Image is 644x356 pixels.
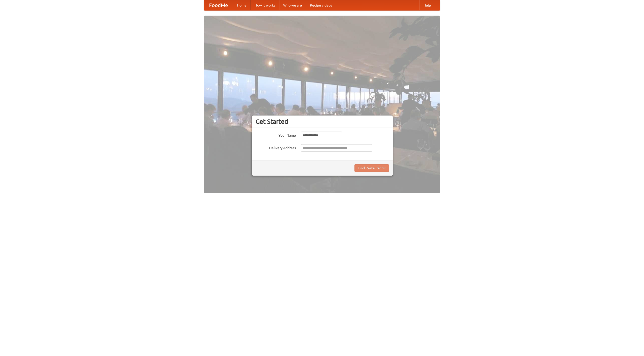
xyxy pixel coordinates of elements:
a: How it works [251,0,279,10]
a: Help [419,0,435,10]
button: Find Restaurants! [354,164,389,172]
a: Who we are [279,0,306,10]
h3: Get Started [256,118,389,125]
label: Delivery Address [256,144,296,150]
a: FoodMe [204,0,233,10]
a: Home [233,0,251,10]
a: Recipe videos [306,0,336,10]
label: Your Name [256,132,296,138]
